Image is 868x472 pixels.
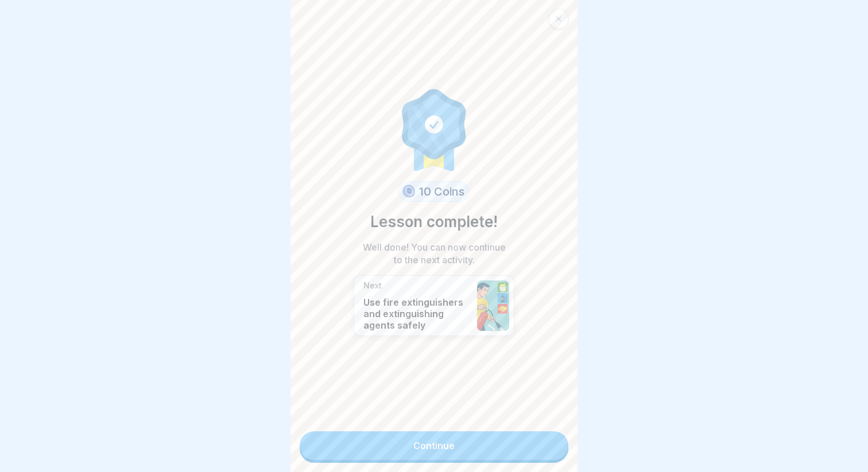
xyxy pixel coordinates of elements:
p: Use fire extinguishers and extinguishing agents safely [363,297,471,331]
a: Continue [300,431,568,460]
p: Next [363,280,471,291]
div: 10 Coins [398,181,470,202]
img: coin.svg [400,183,417,200]
p: Well done! You can now continue to the next activity. [359,241,509,266]
p: Lesson complete! [370,211,498,233]
img: completion.svg [396,86,472,172]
